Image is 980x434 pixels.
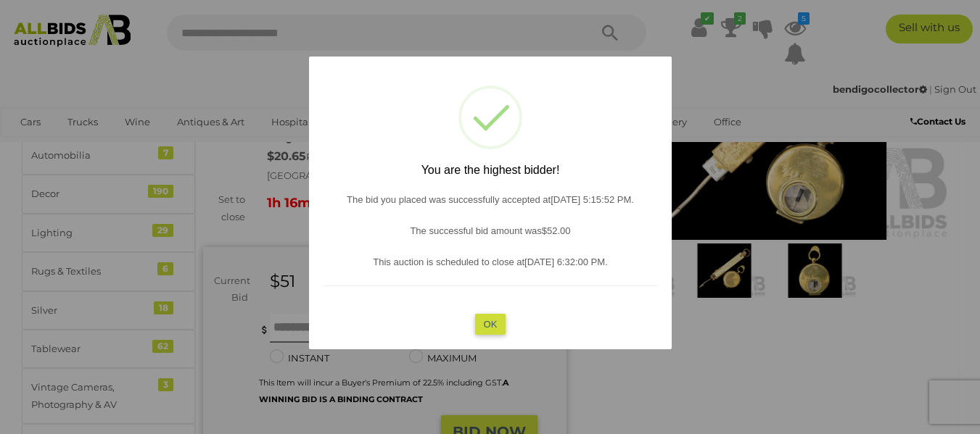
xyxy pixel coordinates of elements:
p: The successful bid amount was [324,222,657,238]
span: $52.00 [541,225,570,235]
span: [DATE] 6:32:00 PM [524,256,605,267]
p: The bid you placed was successfully accepted at . [324,191,657,207]
p: This auction is scheduled to close at . [324,254,657,270]
span: [DATE] 5:15:52 PM [551,193,631,204]
button: OK [474,313,506,334]
h2: You are the highest bidder! [324,164,657,177]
